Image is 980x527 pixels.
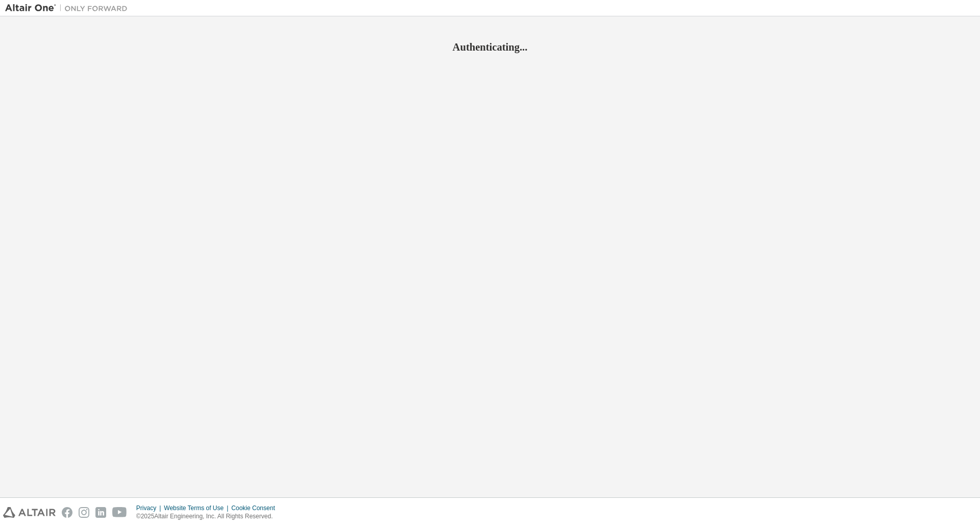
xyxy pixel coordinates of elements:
img: youtube.svg [112,507,127,518]
div: Website Terms of Use [164,504,231,512]
div: Privacy [136,504,164,512]
p: © 2025 Altair Engineering, Inc. All Rights Reserved. [136,512,281,521]
img: altair_logo.svg [3,507,56,518]
img: Altair One [5,3,133,13]
h2: Authenticating... [5,40,975,54]
img: linkedin.svg [95,507,106,518]
img: instagram.svg [79,507,89,518]
img: facebook.svg [62,507,72,518]
div: Cookie Consent [231,504,281,512]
